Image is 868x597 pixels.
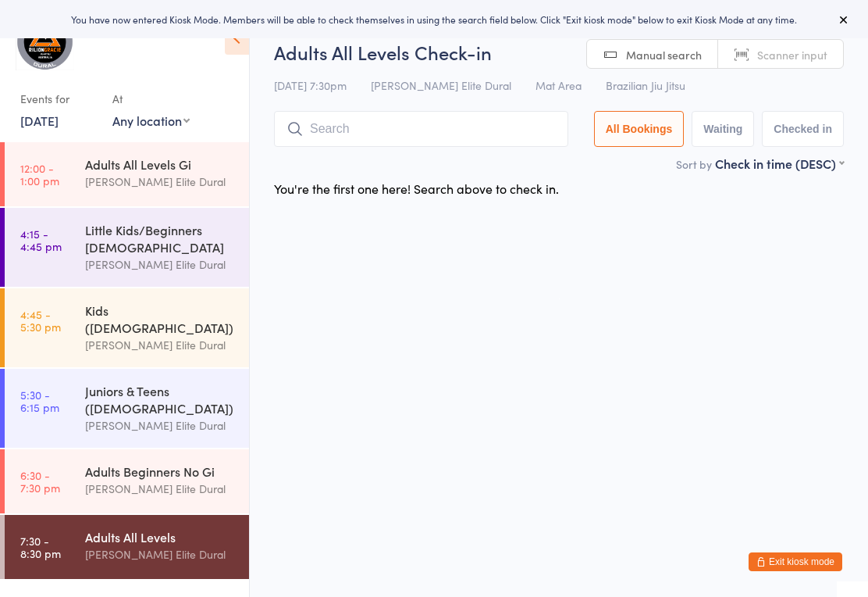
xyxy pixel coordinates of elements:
div: Little Kids/Beginners [DEMOGRAPHIC_DATA] [85,221,236,256]
div: Adults All Levels Gi [85,156,236,173]
span: Brazilian Jiu Jitsu [606,77,685,93]
span: Manual search [626,47,702,63]
time: 6:30 - 7:30 pm [20,469,60,494]
div: [PERSON_NAME] Elite Dural [85,336,236,354]
time: 12:00 - 1:00 pm [20,162,59,187]
div: Any location [112,112,190,129]
div: Kids ([DEMOGRAPHIC_DATA]) [85,302,236,336]
a: 4:15 -4:45 pmLittle Kids/Beginners [DEMOGRAPHIC_DATA][PERSON_NAME] Elite Dural [5,208,249,287]
button: Exit kiosk mode [749,552,842,571]
span: [PERSON_NAME] Elite Dural [371,77,511,93]
img: Gracie Elite Jiu Jitsu Dural [16,12,74,70]
a: 6:30 -7:30 pmAdults Beginners No Gi[PERSON_NAME] Elite Dural [5,449,249,513]
div: [PERSON_NAME] Elite Dural [85,480,236,498]
span: Scanner input [757,47,827,63]
time: 5:30 - 6:15 pm [20,388,59,413]
div: Events for [20,86,97,112]
button: All Bookings [594,111,685,147]
div: You're the first one here! Search above to check in. [274,180,559,197]
time: 4:45 - 5:30 pm [20,308,61,333]
label: Sort by [676,156,712,172]
div: Check in time (DESC) [715,155,844,172]
div: Adults All Levels [85,528,236,545]
time: 7:30 - 8:30 pm [20,534,61,559]
div: Adults Beginners No Gi [85,463,236,480]
div: At [112,86,190,112]
div: [PERSON_NAME] Elite Dural [85,256,236,273]
a: 7:30 -8:30 pmAdults All Levels[PERSON_NAME] Elite Dural [5,515,249,579]
div: Juniors & Teens ([DEMOGRAPHIC_DATA]) [85,382,236,416]
a: 5:30 -6:15 pmJuniors & Teens ([DEMOGRAPHIC_DATA])[PERSON_NAME] Elite Dural [5,369,249,448]
span: [DATE] 7:30pm [274,77,347,93]
h2: Adults All Levels Check-in [274,39,844,65]
a: 4:45 -5:30 pmKids ([DEMOGRAPHIC_DATA])[PERSON_NAME] Elite Dural [5,288,249,367]
div: [PERSON_NAME] Elite Dural [85,416,236,434]
button: Waiting [692,111,754,147]
div: [PERSON_NAME] Elite Dural [85,173,236,191]
button: Checked in [762,111,844,147]
a: [DATE] [20,112,59,129]
span: Mat Area [535,77,582,93]
a: 12:00 -1:00 pmAdults All Levels Gi[PERSON_NAME] Elite Dural [5,142,249,206]
input: Search [274,111,568,147]
div: [PERSON_NAME] Elite Dural [85,545,236,563]
time: 4:15 - 4:45 pm [20,227,62,252]
div: You have now entered Kiosk Mode. Members will be able to check themselves in using the search fie... [25,13,843,26]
